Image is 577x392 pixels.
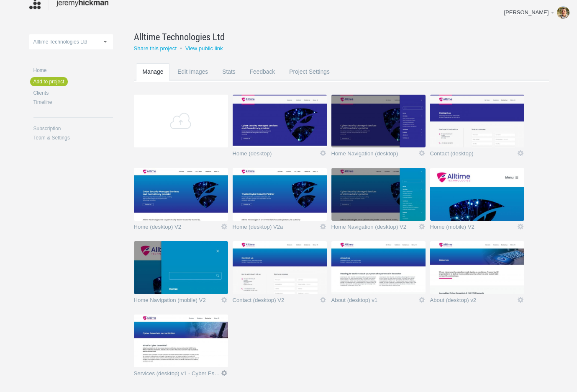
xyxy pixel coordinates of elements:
a: View public link [185,45,223,52]
img: jeremyhickman_7i2mtd_v2_thumb.jpg [233,241,327,294]
a: Share this project [134,45,177,52]
a: Home Navigation (mobile) V2 [134,297,221,306]
img: jeremyhickman_f7cxw4_thumb.jpg [430,95,524,147]
img: jeremyhickman_zxjuef_v2_thumb.jpg [134,168,228,221]
a: Home (desktop) V2 [134,224,221,232]
a: About (desktop) v1 [331,297,418,306]
a: Add to project [30,77,68,86]
a: Team & Settings [33,135,113,140]
small: • [180,45,182,52]
a: Feedback [243,63,282,96]
a: Subscription [33,126,113,131]
a: Services (desktop) v1 - Cyber Essentials example [134,371,221,379]
a: Icon [517,150,524,157]
img: jeremyhickman_snttix_thumb.jpg [233,168,327,221]
img: jeremyhickman_e94mlt_v2_thumb.jpg [331,168,426,221]
a: Icon [517,296,524,304]
a: Stats [215,63,242,96]
img: b519333ec108e72885a1c333a6030d69 [557,6,569,19]
a: Icon [517,223,524,230]
div: [PERSON_NAME] [504,8,549,17]
img: jeremyhickman_ic9ozz_v2_thumb.jpg [134,241,228,294]
a: Icon [319,296,327,304]
a: Alltime Technologies Ltd [134,30,528,44]
img: jeremyhickman_hutdtb_v2_thumb.jpg [430,168,524,221]
span: Alltime Technologies Ltd [134,30,225,44]
a: Icon [418,223,426,230]
img: jeremyhickman_ftgxyz_thumb.jpg [331,241,426,294]
a: Icon [221,296,228,304]
a: [PERSON_NAME] [498,4,573,21]
a: Icon [418,296,426,304]
a: Icon [418,150,426,157]
a: Icon [221,223,228,230]
img: jeremyhickman_gkdnjo_v2_thumb.jpg [134,315,228,367]
a: Contact (desktop) [430,151,517,159]
img: jeremyhickman_d6u0j0_thumb.jpg [331,95,426,147]
a: Icon [221,369,228,377]
a: Home [33,68,113,73]
a: Home Navigation (desktop) [331,151,418,159]
a: Home Navigation (desktop) V2 [331,224,418,232]
a: Icon [319,223,327,230]
span: Alltime Technologies Ltd [33,39,87,45]
a: Manage [136,63,170,96]
a: Home (desktop) [233,151,319,159]
a: Home (desktop) V2a [233,224,319,232]
a: About (desktop) v2 [430,297,517,306]
img: jeremyhickman_etvhvt_thumb.jpg [233,95,327,147]
a: Edit Images [171,63,215,96]
a: Home (mobile) V2 [430,224,517,232]
img: jeremyhickman_hatxgk_thumb.jpg [430,241,524,294]
a: Clients [33,90,113,95]
a: Contact (desktop) V2 [233,297,319,306]
a: Icon [319,150,327,157]
a: Timeline [33,100,113,105]
a: Project Settings [282,63,336,96]
a: Add [134,95,228,147]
